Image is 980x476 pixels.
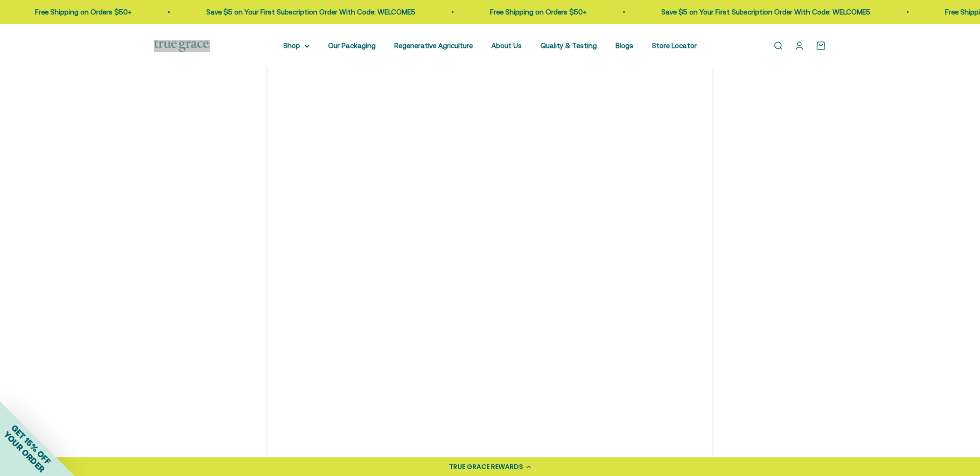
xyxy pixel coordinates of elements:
a: About Us [491,42,522,50]
p: Save $5 on Your First Subscription Order With Code: WELCOME5 [204,7,413,18]
p: Save $5 on Your First Subscription Order With Code: WELCOME5 [659,7,868,18]
a: Free Shipping on Orders $50+ [33,8,130,16]
span: GET 15% OFF [9,423,53,466]
a: Regenerative Agriculture [394,42,473,50]
div: TRUE GRACE REWARDS [449,462,523,472]
summary: Shop [283,40,309,51]
a: Store Locator [652,42,697,50]
a: Free Shipping on Orders $50+ [488,8,585,16]
a: Our Packaging [328,42,376,50]
span: YOUR ORDER [2,429,47,474]
a: Blogs [616,42,633,50]
a: Quality & Testing [540,42,597,50]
